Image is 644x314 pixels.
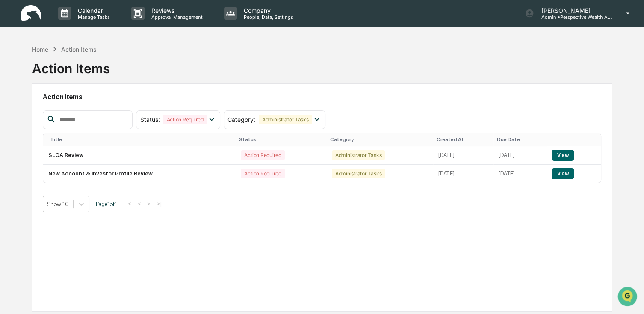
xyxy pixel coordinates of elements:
[237,7,298,14] p: Company
[61,46,96,53] div: Action Items
[330,136,430,142] div: Category
[9,109,15,116] div: 🖐️
[241,150,284,160] div: Action Required
[145,14,207,20] p: Approval Management
[9,65,24,81] img: 1746055101610-c473b297-6a78-478c-a979-82029cc54cd1
[534,7,614,14] p: [PERSON_NAME]
[154,200,164,207] button: >|
[259,115,312,124] div: Administrator Tasks
[552,150,573,161] button: View
[5,121,57,136] a: 🔎Data Lookup
[50,136,232,142] div: Title
[433,146,493,165] td: [DATE]
[96,201,117,207] span: Page 1 of 1
[32,54,110,76] div: Action Items
[552,168,573,179] button: View
[29,65,140,74] div: Start new chat
[239,136,323,142] div: Status
[29,74,108,81] div: We're available if you need us!
[497,136,543,142] div: Due Date
[135,200,143,207] button: <
[43,165,236,183] td: New Account & Investor Profile Review
[552,152,573,158] a: View
[17,108,55,116] span: Preclearance
[71,7,114,14] p: Calendar
[21,5,41,22] img: logo
[60,145,103,151] a: Powered byPylon
[433,165,493,183] td: [DATE]
[140,116,160,123] span: Status :
[62,109,69,116] div: 🗄️
[145,68,156,78] button: Start new chat
[9,18,156,32] p: How can we help?
[71,108,106,116] span: Attestations
[534,14,614,20] p: Admin • Perspective Wealth Advisors
[17,124,54,133] span: Data Lookup
[43,146,236,165] td: SLOA Review
[5,104,59,120] a: 🖐️Preclearance
[237,14,298,20] p: People, Data, Settings
[32,46,48,53] div: Home
[145,200,153,207] button: >
[332,150,385,160] div: Administrator Tasks
[9,125,15,132] div: 🔎
[227,116,255,123] span: Category :
[493,146,547,165] td: [DATE]
[124,200,133,207] button: |<
[163,115,207,124] div: Action Required
[71,14,114,20] p: Manage Tasks
[145,7,207,14] p: Reviews
[437,136,490,142] div: Created At
[332,169,385,178] div: Administrator Tasks
[43,93,601,101] h2: Action Items
[552,170,573,177] a: View
[85,145,103,151] span: Pylon
[59,104,109,120] a: 🗄️Attestations
[241,169,284,178] div: Action Required
[617,286,640,309] iframe: Open customer support
[493,165,547,183] td: [DATE]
